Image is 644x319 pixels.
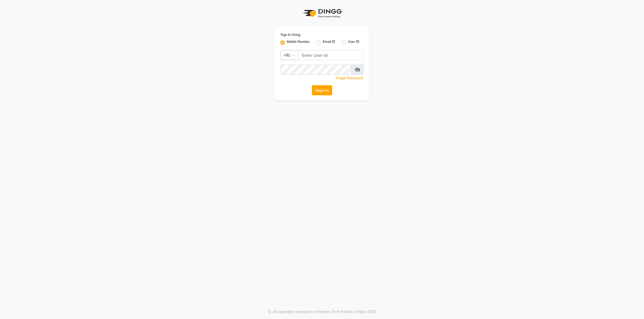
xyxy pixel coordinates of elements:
img: logo1.svg [301,5,343,21]
label: User ID [348,39,359,46]
label: Mobile Number [287,39,310,46]
label: Sign In Using: [280,32,301,37]
input: Username [298,50,364,60]
button: Sign In [312,85,332,95]
label: Email ID [323,39,335,46]
input: Username [280,65,352,75]
a: Forgot Password? [336,76,364,80]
